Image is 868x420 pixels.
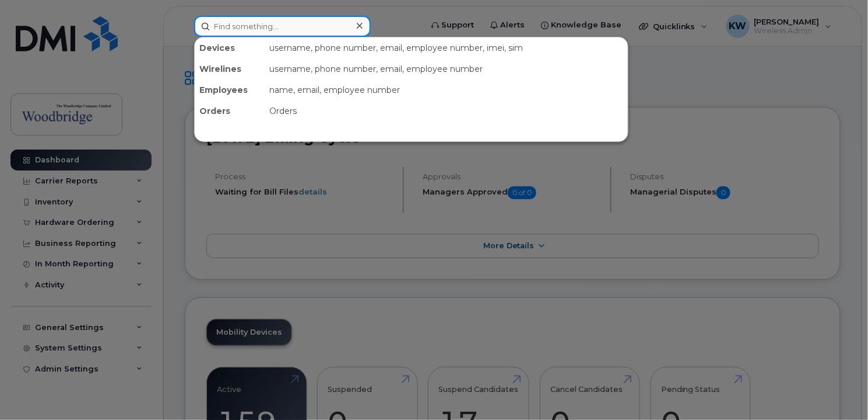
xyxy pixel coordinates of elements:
div: Devices [195,37,265,58]
div: username, phone number, email, employee number [265,58,628,79]
div: Orders [265,100,628,122]
div: Wirelines [195,58,265,79]
div: Employees [195,79,265,100]
div: username, phone number, email, employee number, imei, sim [265,37,628,58]
div: name, email, employee number [265,79,628,100]
div: Orders [195,100,265,122]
